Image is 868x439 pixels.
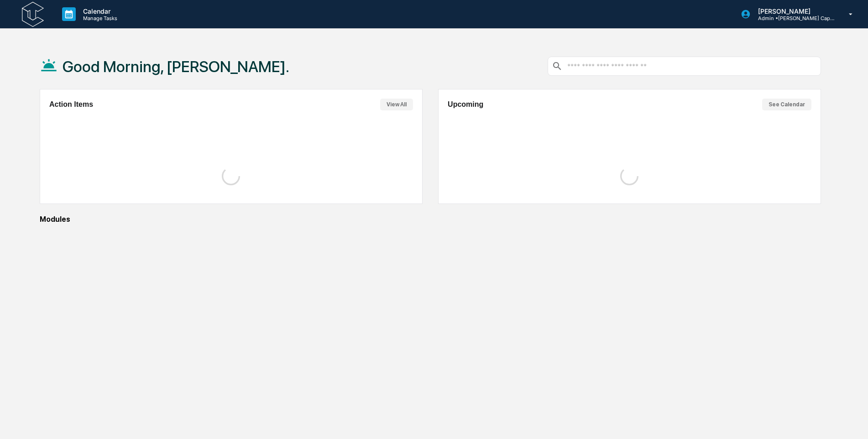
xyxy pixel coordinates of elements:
p: Calendar [76,7,122,15]
h2: Upcoming [448,100,483,109]
img: logo [22,2,44,27]
h2: Action Items [49,100,93,109]
div: Modules [40,215,821,224]
p: Admin • [PERSON_NAME] Capital Management [751,15,836,21]
p: [PERSON_NAME] [751,7,836,15]
button: View All [380,99,413,110]
p: Manage Tasks [76,15,122,21]
button: See Calendar [762,99,811,110]
h1: Good Morning, [PERSON_NAME]. [63,57,289,76]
